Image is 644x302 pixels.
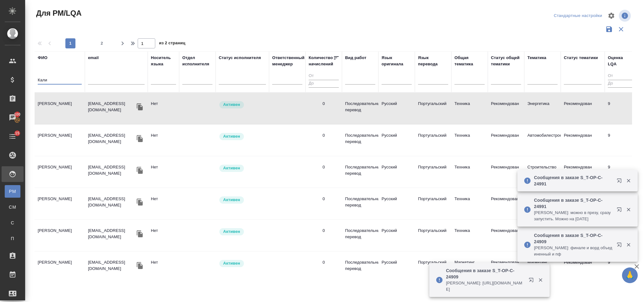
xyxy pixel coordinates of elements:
[451,97,488,119] td: Техника
[219,55,261,61] div: Статус исполнителя
[451,256,488,278] td: Маркетинг
[613,174,628,189] button: Открыть в новой вкладке
[613,203,628,218] button: Открыть в новой вкладке
[524,161,561,183] td: Строительство
[561,161,605,183] td: Рекомендован
[219,101,266,109] div: Рядовой исполнитель: назначай с учетом рейтинга
[534,174,613,187] p: Сообщения в заказе S_T-OP-C-24991
[604,8,619,23] span: Настроить таблицу
[378,256,415,278] td: Русский
[451,224,488,246] td: Техника
[5,201,20,213] a: CM
[608,55,632,67] div: Оценка LQA
[272,55,305,67] div: Ответственный менеджер
[378,97,415,119] td: Русский
[608,80,638,88] input: До
[378,129,415,151] td: Русский
[5,185,20,198] a: PM
[88,132,135,145] p: [EMAIL_ADDRESS][DOMAIN_NAME]
[5,232,20,245] a: П
[223,228,240,235] p: Активен
[219,228,266,236] div: Рядовой исполнитель: назначай с учетом рейтинга
[219,196,266,204] div: Рядовой исполнитель: назначай с учетом рейтинга
[88,55,99,61] div: email
[415,224,451,246] td: Португальский
[322,132,325,139] div: 0
[552,11,604,21] div: split button
[446,267,525,280] p: Сообщения в заказе S_T-OP-C-24909
[35,97,85,119] td: [PERSON_NAME]
[415,97,451,119] td: Португальский
[342,161,378,183] td: Последовательный перевод
[148,256,179,278] td: Нет
[613,239,628,254] button: Открыть в новой вкладке
[608,132,638,139] div: перевод отличный. Редактура не нужна, корректор/ приемка по качеству может быть нужна
[2,129,24,144] a: 15
[418,55,448,67] div: Язык перевода
[159,39,185,48] span: из 2 страниц
[608,101,638,107] div: перевод отличный. Редактура не нужна, корректор/ приемка по качеству может быть нужна
[35,256,85,278] td: [PERSON_NAME]
[135,166,145,175] button: Скопировать
[534,197,613,210] p: Сообщения в заказе S_T-OP-C-24991
[35,129,85,151] td: [PERSON_NAME]
[38,55,47,61] div: ФИО
[135,261,145,270] button: Скопировать
[524,97,561,119] td: Энергетика
[219,164,266,173] div: Рядовой исполнитель: назначай с учетом рейтинга
[182,55,212,67] div: Отдел исполнителя
[223,165,240,171] p: Активен
[534,245,613,257] p: [PERSON_NAME]: финале и ворд объединенный и пф
[619,10,632,22] span: Посмотреть информацию
[564,55,598,61] div: Статус тематики
[151,55,176,67] div: Носитель языка
[342,129,378,151] td: Последовательный перевод
[223,133,240,140] p: Активен
[524,129,561,151] td: Автомобилестроение
[309,72,339,80] input: От
[446,280,525,293] p: [PERSON_NAME]: [URL][DOMAIN_NAME]
[378,193,415,215] td: Русский
[322,259,325,266] div: 0
[148,129,179,151] td: Нет
[8,204,17,210] span: CM
[488,97,524,119] td: Рекомендован
[11,130,23,136] span: 15
[378,161,415,183] td: Русский
[415,256,451,278] td: Португальский
[342,224,378,246] td: Последовательный перевод
[622,242,635,248] button: Закрыть
[488,256,524,278] td: Рекомендован
[35,161,85,183] td: [PERSON_NAME]
[223,102,240,108] p: Активен
[88,164,135,177] p: [EMAIL_ADDRESS][DOMAIN_NAME]
[378,224,415,246] td: Русский
[415,129,451,151] td: Португальский
[5,217,20,229] a: С
[135,134,145,143] button: Скопировать
[148,224,179,246] td: Нет
[382,55,412,67] div: Язык оригинала
[534,277,547,283] button: Закрыть
[35,8,81,18] span: Для PM/LQA
[322,228,325,234] div: 0
[8,235,17,242] span: П
[488,161,524,183] td: Рекомендован
[88,196,135,208] p: [EMAIL_ADDRESS][DOMAIN_NAME]
[603,23,615,35] button: Сохранить фильтры
[488,193,524,215] td: Рекомендован
[8,188,17,195] span: PM
[322,164,325,170] div: 0
[615,23,627,35] button: Сбросить фильтры
[88,259,135,272] p: [EMAIL_ADDRESS][DOMAIN_NAME]
[451,193,488,215] td: Техника
[488,129,524,151] td: Рекомендован
[534,210,613,222] p: [PERSON_NAME]: можно в презу, сразу запустить. Можно на [DATE]
[223,260,240,266] p: Активен
[525,274,540,289] button: Открыть в новой вкладке
[88,228,135,240] p: [EMAIL_ADDRESS][DOMAIN_NAME]
[342,193,378,215] td: Последовательный перевод
[491,55,521,67] div: Статус общей тематики
[622,207,635,212] button: Закрыть
[35,193,85,215] td: [PERSON_NAME]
